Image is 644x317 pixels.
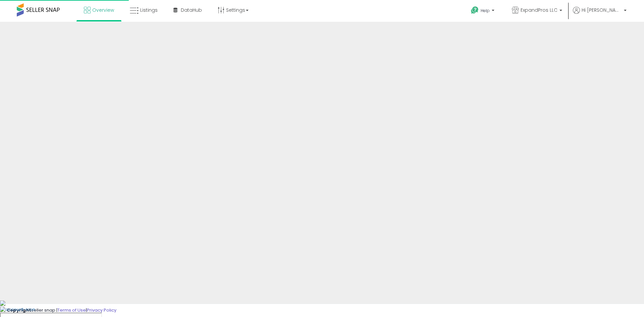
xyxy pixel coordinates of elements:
span: Listings [140,7,158,13]
a: Help [466,1,501,22]
i: Get Help [471,6,479,14]
span: Overview [92,7,114,13]
a: Hi [PERSON_NAME] [573,7,627,22]
span: Hi [PERSON_NAME] [582,7,622,13]
span: DataHub [181,7,202,13]
span: ExpandPros LLC [521,7,557,13]
span: Help [481,8,490,13]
